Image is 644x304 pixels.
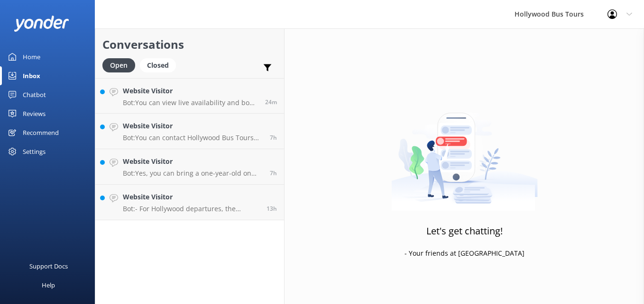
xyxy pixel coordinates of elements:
a: Website VisitorBot:You can view live availability and book A Taste of LA Tour online at [URL][DOM... [95,78,284,114]
h4: Website Visitor [123,121,263,131]
span: 03:41am 11-Aug-2025 (UTC -07:00) America/Tijuana [270,134,277,142]
img: yonder-white-logo.png [14,16,69,31]
a: Open [102,60,140,70]
img: artwork of a man stealing a conversation from at giant smartphone [391,93,538,211]
p: Bot: You can contact Hollywood Bus Tours by phone at [PHONE_NUMBER] or by email at [EMAIL_ADDRESS... [123,134,263,142]
a: Website VisitorBot:You can contact Hollywood Bus Tours by phone at [PHONE_NUMBER] or by email at ... [95,114,284,149]
div: Inbox [23,66,40,85]
h4: Website Visitor [123,86,258,96]
h4: Website Visitor [123,192,259,202]
div: Reviews [23,104,46,123]
h4: Website Visitor [123,156,263,167]
h2: Conversations [102,36,277,54]
div: Help [42,276,55,295]
div: Settings [23,142,46,161]
a: Website VisitorBot:Yes, you can bring a one-year-old on the tour. Infants (ages [DEMOGRAPHIC_DATA... [95,149,284,185]
div: Support Docs [29,257,68,276]
div: Recommend [23,123,59,142]
div: Closed [140,58,176,72]
span: 03:18am 11-Aug-2025 (UTC -07:00) America/Tijuana [270,169,277,177]
a: Website VisitorBot:- For Hollywood departures, the parking garage at [STREET_ADDRESS] is close to... [95,185,284,220]
div: Open [102,58,135,72]
div: Home [23,47,40,66]
a: Closed [140,60,181,70]
span: 10:19am 11-Aug-2025 (UTC -07:00) America/Tijuana [265,98,277,106]
h3: Let's get chatting! [426,224,503,239]
div: Chatbot [23,85,46,104]
p: Bot: Yes, you can bring a one-year-old on the tour. Infants (ages [DEMOGRAPHIC_DATA]) can join fo... [123,169,263,178]
p: Bot: You can view live availability and book A Taste of LA Tour online at [URL][DOMAIN_NAME]. [123,98,258,107]
p: - Your friends at [GEOGRAPHIC_DATA] [405,248,524,259]
p: Bot: - For Hollywood departures, the parking garage at [STREET_ADDRESS] is close to the departure... [123,205,259,213]
span: 08:52pm 10-Aug-2025 (UTC -07:00) America/Tijuana [267,205,277,213]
